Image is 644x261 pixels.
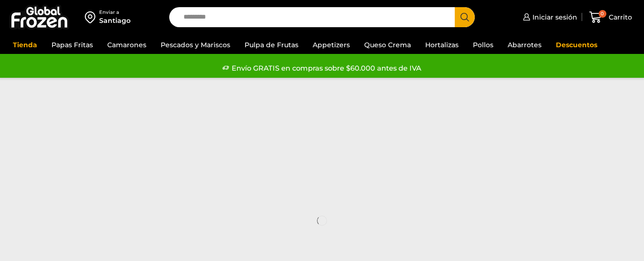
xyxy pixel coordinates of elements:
div: Enviar a [99,9,131,16]
span: Iniciar sesión [530,12,577,22]
button: Search button [455,7,475,27]
a: Iniciar sesión [521,8,577,27]
span: Carrito [606,12,632,22]
div: Santiago [99,16,131,25]
a: Tienda [8,36,42,54]
a: 0 Carrito [587,6,634,29]
a: Pulpa de Frutas [240,36,303,54]
a: Abarrotes [503,36,546,54]
a: Appetizers [308,36,355,54]
a: Camarones [102,36,151,54]
a: Pescados y Mariscos [156,36,235,54]
a: Papas Fritas [47,36,98,54]
a: Queso Crema [359,36,416,54]
a: Hortalizas [420,36,463,54]
img: address-field-icon.svg [85,9,99,25]
span: 0 [599,10,606,18]
a: Descuentos [551,36,602,54]
a: Pollos [468,36,498,54]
